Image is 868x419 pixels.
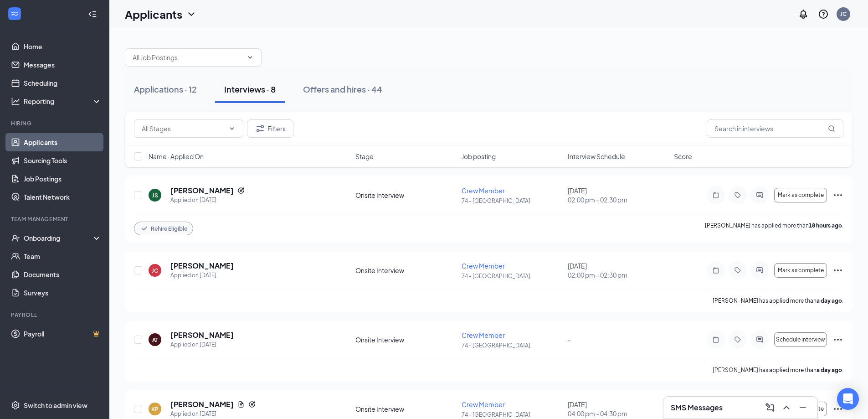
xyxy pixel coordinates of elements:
[462,341,562,349] p: 74 - [GEOGRAPHIC_DATA]
[24,97,102,106] div: Reporting
[674,152,692,161] span: Score
[355,266,456,275] div: Onsite Interview
[11,119,100,127] div: Hiring
[828,125,835,132] svg: MagnifyingGlass
[170,330,234,340] h5: [PERSON_NAME]
[355,335,456,344] div: Onsite Interview
[11,401,20,410] svg: Settings
[228,125,236,132] svg: ChevronDown
[713,297,843,305] p: [PERSON_NAME] has applied more than .
[568,195,668,204] span: 02:00 pm - 02:30 pm
[151,405,159,413] div: KP
[88,10,97,19] svg: Collapse
[462,411,562,419] p: 74 - [GEOGRAPHIC_DATA]
[10,9,19,18] svg: WorkstreamLogo
[774,263,827,278] button: Mark as complete
[140,224,149,233] svg: Checkmark
[142,124,225,134] input: All Stages
[732,267,743,274] svg: Tag
[462,186,505,195] span: Crew Member
[568,336,571,344] span: -
[671,403,723,413] h3: SMS Messages
[24,133,102,151] a: Applicants
[817,367,842,373] b: a day ago
[568,261,668,279] div: [DATE]
[774,332,827,347] button: Schedule interview
[568,400,668,418] div: [DATE]
[754,191,765,199] svg: ActiveChat
[462,272,562,280] p: 74 - [GEOGRAPHIC_DATA]
[170,271,234,280] div: Applied on [DATE]
[152,191,158,199] div: JS
[818,9,829,20] svg: QuestionInfo
[24,37,102,56] a: Home
[355,191,456,200] div: Onsite Interview
[24,56,102,74] a: Messages
[832,403,843,414] svg: Ellipses
[170,399,234,409] h5: [PERSON_NAME]
[247,54,254,61] svg: ChevronDown
[796,400,810,415] button: Minimize
[11,215,100,223] div: Team Management
[809,222,842,229] b: 18 hours ago
[24,325,102,343] a: PayrollCrown
[837,388,859,410] div: Open Intercom Messenger
[170,196,245,205] div: Applied on [DATE]
[710,191,721,199] svg: Note
[24,170,102,188] a: Job Postings
[797,402,808,413] svg: Minimize
[754,267,765,274] svg: ActiveChat
[24,233,94,243] div: Onboarding
[778,192,824,198] span: Mark as complete
[462,262,505,270] span: Crew Member
[248,401,256,408] svg: Reapply
[781,402,792,413] svg: ChevronUp
[713,366,843,374] p: [PERSON_NAME] has applied more than .
[732,191,743,199] svg: Tag
[24,74,102,92] a: Scheduling
[186,9,197,20] svg: ChevronDown
[303,83,382,95] div: Offers and hires · 44
[24,247,102,265] a: Team
[840,10,847,18] div: JC
[568,186,668,204] div: [DATE]
[763,400,777,415] button: ComposeMessage
[832,334,843,345] svg: Ellipses
[149,152,204,161] span: Name · Applied On
[710,336,721,343] svg: Note
[355,152,374,161] span: Stage
[462,400,505,409] span: Crew Member
[11,233,20,243] svg: UserCheck
[247,119,293,138] button: Filter Filters
[125,6,182,22] h1: Applicants
[765,402,776,413] svg: ComposeMessage
[798,9,809,20] svg: Notifications
[568,152,625,161] span: Interview Schedule
[462,331,505,339] span: Crew Member
[24,188,102,206] a: Talent Network
[255,123,266,134] svg: Filter
[237,187,245,194] svg: Reapply
[568,409,668,418] span: 04:00 pm - 04:30 pm
[152,336,158,344] div: AT
[24,151,102,170] a: Sourcing Tools
[133,52,243,62] input: All Job Postings
[152,267,158,274] div: JC
[832,190,843,201] svg: Ellipses
[11,97,20,106] svg: Analysis
[710,267,721,274] svg: Note
[355,404,456,414] div: Onsite Interview
[707,119,843,138] input: Search in interviews
[170,409,256,419] div: Applied on [DATE]
[774,188,827,202] button: Mark as complete
[170,261,234,271] h5: [PERSON_NAME]
[11,311,100,319] div: Payroll
[462,152,496,161] span: Job posting
[224,83,276,95] div: Interviews · 8
[832,265,843,276] svg: Ellipses
[237,401,245,408] svg: Document
[705,222,843,235] p: [PERSON_NAME] has applied more than .
[732,336,743,343] svg: Tag
[754,336,765,343] svg: ActiveChat
[776,336,825,343] span: Schedule interview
